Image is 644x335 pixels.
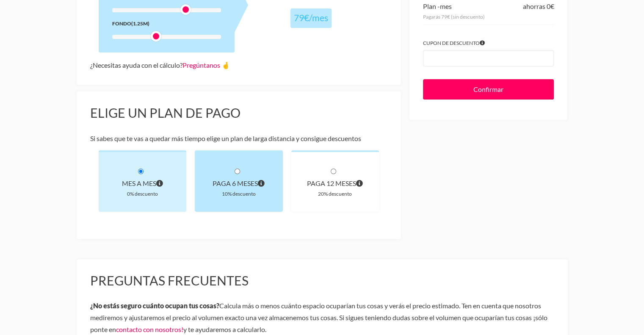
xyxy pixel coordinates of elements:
b: ¿No estás seguro cuánto ocupan tus cosas? [90,302,219,310]
div: paga 6 meses [208,177,269,189]
div: ahorras 0€ [522,0,554,12]
h3: Preguntas frecuentes [90,273,554,289]
iframe: Chat Widget [492,227,644,335]
span: /mes [309,12,328,23]
label: Cupon de descuento [423,39,554,47]
span: (1.25m) [131,20,149,27]
div: Fondo [112,19,221,28]
a: Pregúntanos 🤞 [182,61,230,69]
div: Widget chat [492,227,644,335]
a: contacto con nosotros! [116,325,183,333]
div: paga 12 meses [305,177,366,189]
span: Pagas cada 6 meses por el volumen que ocupan tus cosas. El precio incluye el descuento de 10% y e... [258,177,265,189]
div: Pagarás 79€ (sin descuento) [423,12,554,21]
span: 79€ [294,12,309,23]
span: Pagas cada 12 meses por el volumen que ocupan tus cosas. El precio incluye el descuento de 20% y ... [356,177,363,189]
p: Si sabes que te vas a quedar más tiempo elige un plan de larga distancia y consigue descuentos [90,133,388,144]
h3: Elige un plan de pago [90,105,388,121]
div: 20% descuento [305,189,366,198]
input: Confirmar [423,79,554,100]
span: mes [440,2,452,10]
div: 0% descuento [112,189,173,198]
div: Mes a mes [112,177,173,189]
div: ¿Necesitas ayuda con el cálculo? [90,59,388,71]
div: Plan - [423,0,452,12]
span: Pagas al principio de cada mes por el volumen que ocupan tus cosas. A diferencia de otros planes ... [156,177,163,189]
span: Si tienes algún cupón introdúcelo para aplicar el descuento [480,39,485,47]
div: 10% descuento [208,189,269,198]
